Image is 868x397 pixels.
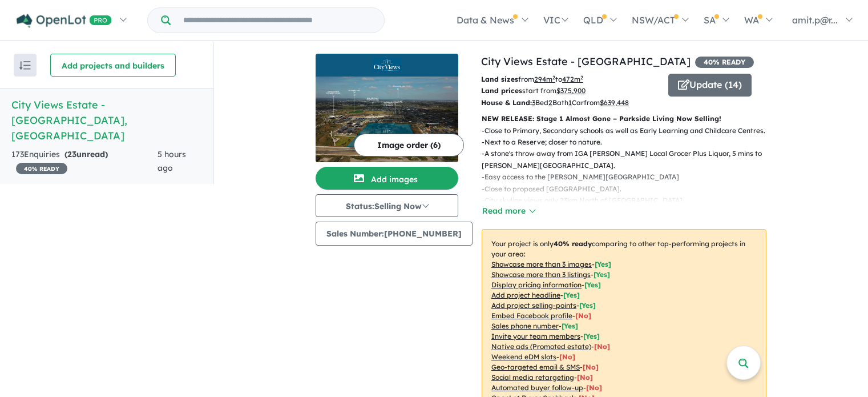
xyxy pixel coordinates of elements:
p: - Close to Primary, Secondary schools as well as Early Learning and Childcare Centres. [482,125,776,137]
button: Add images [316,167,458,190]
span: [No] [583,363,599,371]
span: 5 hours ago [158,149,186,173]
span: [ Yes ] [579,301,596,310]
u: Geo-targeted email & SMS [491,363,580,371]
u: Add project selling-points [491,301,576,310]
p: - Next to a Reserve; closer to nature. [482,137,776,148]
b: Land prices [481,86,522,95]
span: [ Yes ] [595,260,611,268]
p: NEW RELEASE: Stage 1 Almost Gone – Parkside Living Now Selling! [482,113,766,125]
u: 294 m [534,75,555,83]
button: Update (14) [668,74,752,97]
b: 40 % ready [554,239,592,248]
span: 40 % READY [695,57,754,68]
u: Add project headline [491,291,560,299]
p: - Close to proposed [GEOGRAPHIC_DATA]. [482,183,776,195]
sup: 2 [552,74,555,81]
input: Try estate name, suburb, builder or developer [173,8,382,33]
img: sort.svg [19,61,31,70]
u: Weekend eDM slots [491,352,556,361]
p: - A stone's throw away from IGA [PERSON_NAME] Local Grocer Plus Liquor, 5 mins to [PERSON_NAME][G... [482,148,776,171]
u: Sales phone number [491,322,559,330]
u: Embed Facebook profile [491,311,572,320]
u: Display pricing information [491,280,582,289]
u: Showcase more than 3 listings [491,270,591,279]
h5: City Views Estate - [GEOGRAPHIC_DATA] , [GEOGRAPHIC_DATA] [11,97,202,143]
u: 1 [568,98,572,107]
u: 2 [548,98,552,107]
u: Social media retargeting [491,373,574,382]
button: Status:Selling Now [316,194,458,217]
u: Showcase more than 3 images [491,260,592,268]
span: [ Yes ] [594,270,610,279]
img: City Views Estate - Wollert [316,77,458,162]
span: 40 % READY [16,163,67,174]
span: 23 [67,149,76,159]
p: start from [481,85,660,97]
span: [No] [594,342,610,351]
span: [No] [559,352,575,361]
sup: 2 [580,74,583,81]
button: Image order (6) [354,134,464,157]
p: - Easy access to the [PERSON_NAME][GEOGRAPHIC_DATA] [482,171,776,183]
strong: ( unread) [64,149,108,159]
span: [ Yes ] [583,332,600,340]
u: 472 m [562,75,583,83]
img: Openlot PRO Logo White [17,14,112,28]
button: Read more [482,204,535,218]
span: amit.p@r... [792,14,838,26]
u: Native ads (Promoted estate) [491,342,591,351]
div: 173 Enquir ies [11,148,158,175]
u: 3 [532,98,535,107]
p: - City skyline views only 23km North of [GEOGRAPHIC_DATA]. [482,195,776,206]
u: $ 639,448 [600,98,629,107]
span: [No] [586,383,602,392]
button: Sales Number:[PHONE_NUMBER] [316,222,473,246]
p: from [481,74,660,85]
a: City Views Estate - [GEOGRAPHIC_DATA] [481,55,691,68]
b: House & Land: [481,98,532,107]
u: Invite your team members [491,332,580,340]
b: Land sizes [481,75,518,83]
u: $ 375,900 [556,86,586,95]
p: Bed Bath Car from [481,97,660,109]
u: Automated buyer follow-up [491,383,583,392]
span: [ No ] [575,311,591,320]
span: [ Yes ] [562,322,578,330]
span: [No] [577,373,593,382]
button: Add projects and builders [50,54,176,77]
span: [ Yes ] [584,280,601,289]
img: City Views Estate - Wollert Logo [320,58,454,72]
a: City Views Estate - Wollert LogoCity Views Estate - Wollert [316,54,458,162]
span: [ Yes ] [563,291,580,299]
span: to [555,75,583,83]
